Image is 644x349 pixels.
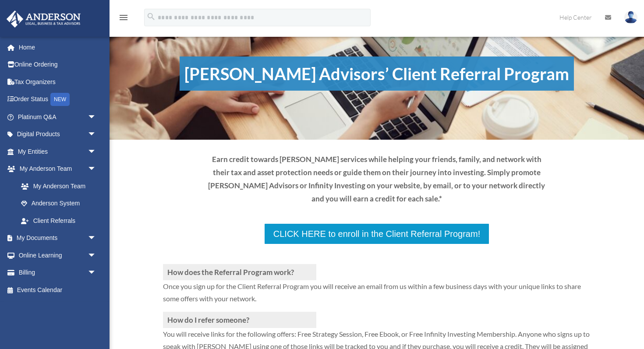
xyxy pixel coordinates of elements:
span: arrow_drop_down [88,264,105,282]
a: Billingarrow_drop_down [6,264,110,282]
a: My Anderson Team [12,177,110,195]
span: arrow_drop_down [88,143,105,161]
i: menu [118,12,129,23]
a: My Entitiesarrow_drop_down [6,143,110,160]
a: My Anderson Teamarrow_drop_down [6,160,110,178]
span: arrow_drop_down [88,247,105,264]
a: Digital Productsarrow_drop_down [6,126,110,143]
a: Events Calendar [6,281,110,299]
a: Online Learningarrow_drop_down [6,247,110,264]
i: search [146,12,156,21]
span: arrow_drop_down [88,108,105,126]
span: arrow_drop_down [88,126,105,144]
img: User Pic [624,11,637,24]
a: Order StatusNEW [6,91,110,109]
a: Tax Organizers [6,73,110,91]
a: Home [6,39,110,56]
a: Platinum Q&Aarrow_drop_down [6,108,110,126]
a: Online Ordering [6,56,110,74]
a: CLICK HERE to enroll in the Client Referral Program! [264,223,490,245]
a: Client Referrals [12,212,105,229]
img: Anderson Advisors Platinum Portal [4,11,83,28]
a: Anderson System [12,195,110,212]
span: arrow_drop_down [88,229,105,247]
div: NEW [50,93,70,106]
a: My Documentsarrow_drop_down [6,229,110,247]
h3: How do I refer someone? [163,312,316,328]
p: Earn credit towards [PERSON_NAME] services while helping your friends, family, and network with t... [206,153,548,205]
a: menu [118,15,129,23]
span: arrow_drop_down [88,160,105,178]
h3: How does the Referral Program work? [163,264,316,280]
p: Once you sign up for the Client Referral Program you will receive an email from us within a few b... [163,280,591,312]
h1: [PERSON_NAME] Advisors’ Client Referral Program [180,56,574,91]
